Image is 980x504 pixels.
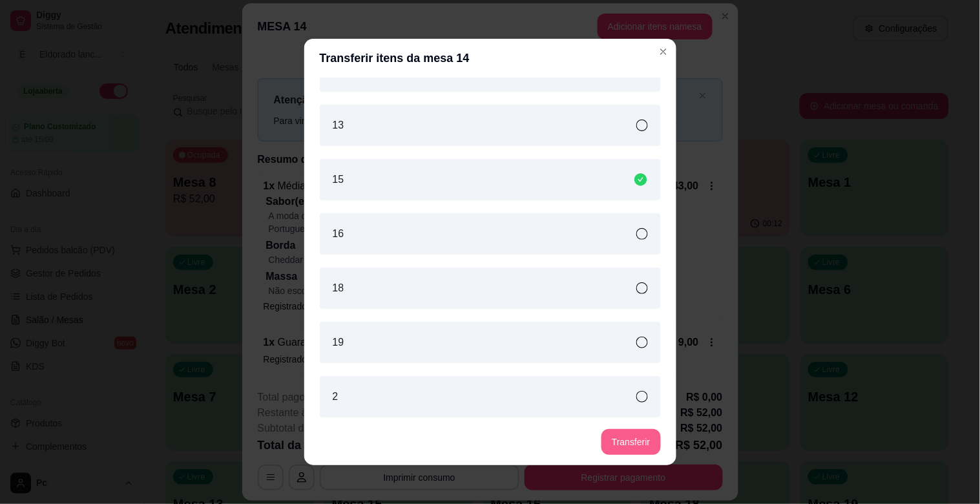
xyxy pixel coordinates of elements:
article: 15 [333,172,344,187]
article: 2 [333,389,339,404]
button: Transferir [601,429,660,455]
article: 13 [333,118,344,133]
article: 16 [333,226,344,242]
article: 18 [333,280,344,296]
button: Close [653,41,674,62]
article: 19 [333,335,344,350]
header: Transferir itens da mesa 14 [304,39,676,78]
